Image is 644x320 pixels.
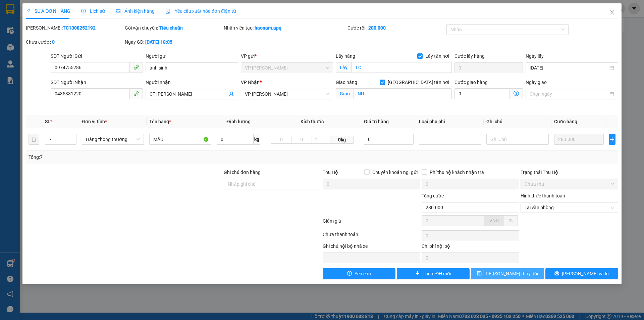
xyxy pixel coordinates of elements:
[609,134,615,145] button: plus
[347,24,445,32] div: Cước rồi :
[427,169,487,176] span: Phí thu hộ khách nhận trả
[146,52,238,60] div: Người gửi
[133,91,139,96] span: phone
[489,218,499,223] span: VND
[116,8,155,14] span: Ảnh kiện hàng
[241,80,260,85] span: VP Nhận
[45,119,50,124] span: SL
[291,136,312,144] input: R
[554,271,559,276] span: printer
[301,119,324,124] span: Kích thước
[245,63,329,73] span: VP THANH CHƯƠNG
[336,62,351,73] span: Lấy
[562,270,609,277] span: [PERSON_NAME] và In
[26,8,70,14] span: SỬA ĐƠN HÀNG
[165,9,171,14] img: icon
[509,218,513,223] span: %
[385,79,452,86] span: [GEOGRAPHIC_DATA] tận nơi
[526,80,547,85] label: Ngày giao
[525,179,614,189] span: Chưa thu
[423,52,452,60] span: Lấy tận nơi
[454,80,488,85] label: Cước giao hàng
[554,134,604,145] input: 0
[116,9,120,13] span: picture
[165,8,236,14] span: Yêu cầu xuất hóa đơn điện tử
[603,3,622,22] button: Close
[351,62,452,73] input: Lấy tận nơi
[81,9,86,13] span: clock-circle
[484,115,551,128] th: Ghi chú
[133,64,139,70] span: phone
[323,170,338,175] span: Thu Hộ
[29,153,249,161] div: Tổng: 7
[16,29,68,51] span: [GEOGRAPHIC_DATA], [GEOGRAPHIC_DATA] ↔ [GEOGRAPHIC_DATA]
[486,134,548,145] input: Ghi Chú
[609,10,615,15] span: close
[454,53,485,59] label: Cước lấy hàng
[397,268,470,279] button: plusThêm ĐH mới
[26,38,123,46] div: Chưa cước :
[51,79,143,86] div: SĐT Người Nhận
[609,137,615,142] span: plus
[26,9,31,13] span: edit
[149,134,211,145] input: VD: Bàn, Ghế
[347,271,352,276] span: exclamation-circle
[415,271,420,276] span: plus
[29,134,39,145] button: delete
[323,242,420,253] div: Ghi chú nội bộ nhà xe
[336,88,354,99] span: Giao
[554,119,577,124] span: Cước hàng
[63,25,96,31] b: TC1308252192
[125,38,222,46] div: Ngày GD:
[454,88,510,99] input: Cước giao hàng
[330,136,353,144] span: 0kg
[521,193,565,198] label: Hình thức thanh toán
[224,170,261,175] label: Ghi chú đơn hàng
[422,242,519,253] div: Chi phí nội bộ
[545,268,618,279] button: printer[PERSON_NAME] và In
[521,169,618,176] div: Trạng thái Thu Hộ
[86,134,140,144] span: Hàng thông thường
[255,25,281,31] b: haonam.apq
[336,80,357,85] span: Giao hàng
[125,24,222,32] div: Gói vận chuyển:
[484,270,538,277] span: [PERSON_NAME] thay đổi
[336,53,355,59] span: Lấy hàng
[368,25,386,31] b: 280.000
[26,24,123,32] div: [PERSON_NAME]:
[149,119,171,124] span: Tên hàng
[82,119,107,124] span: Đơn vị tính
[245,89,329,99] span: VP NGỌC HỒI
[241,52,333,60] div: VP gửi
[370,169,420,176] span: Chuyển khoản ng. gửi
[145,39,172,45] b: [DATE] 18:05
[81,8,105,14] span: Lịch sử
[526,53,544,59] label: Ngày lấy
[52,39,55,45] b: 0
[471,268,544,279] button: save[PERSON_NAME] thay đổi
[226,119,250,124] span: Định lượng
[254,134,260,145] span: kg
[422,193,444,198] span: Tổng cước
[525,202,614,213] span: Tại văn phòng
[322,217,421,229] div: Giảm giá
[355,270,371,277] span: Yêu cầu
[530,64,608,72] input: Ngày lấy
[454,62,523,73] input: Cước lấy hàng
[323,268,395,279] button: exclamation-circleYêu cầu
[51,52,143,60] div: SĐT Người Gửi
[19,5,67,27] strong: CHUYỂN PHÁT NHANH AN PHÚ QUÝ
[271,136,291,144] input: D
[224,179,321,189] input: Ghi chú đơn hàng
[146,79,238,86] div: Người nhận
[229,91,234,97] span: user-add
[416,115,484,128] th: Loại phụ phí
[477,271,482,276] span: save
[224,24,346,32] div: Nhân viên tạo:
[159,25,183,31] b: Tiêu chuẩn
[423,270,451,277] span: Thêm ĐH mới
[3,36,15,70] img: logo
[322,231,421,242] div: Chưa thanh toán
[312,136,330,144] input: C
[514,91,519,96] span: dollar-circle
